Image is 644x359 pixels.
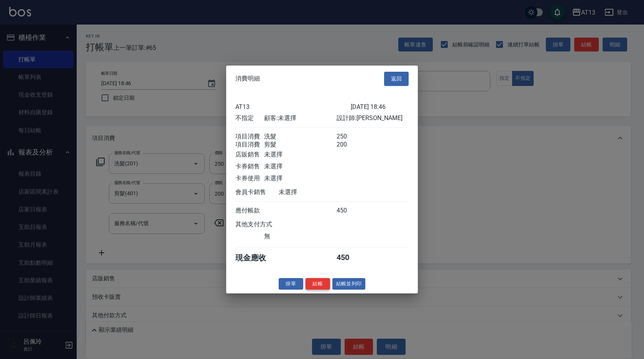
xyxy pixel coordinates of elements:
div: 未選擇 [264,162,336,170]
button: 結帳 [306,278,330,290]
div: 剪髮 [264,140,336,148]
div: 未選擇 [279,188,351,196]
div: 現金應收 [235,252,279,263]
button: 掛單 [279,278,303,290]
div: 其他支付方式 [235,220,293,228]
div: 設計師: [PERSON_NAME] [337,114,409,122]
div: 未選擇 [264,174,336,182]
div: 卡券使用 [235,174,264,182]
div: 項目消費 [235,140,264,148]
div: 店販銷售 [235,150,264,158]
div: 卡券銷售 [235,162,264,170]
button: 返回 [384,72,409,86]
button: 結帳並列印 [332,278,366,290]
span: 消費明細 [235,75,260,82]
div: 項目消費 [235,132,264,140]
div: 450 [337,252,365,263]
div: 450 [337,206,365,214]
div: AT13 [235,103,351,110]
div: [DATE] 18:46 [351,103,409,110]
div: 應付帳款 [235,206,264,214]
div: 洗髮 [264,132,336,140]
div: 未選擇 [264,150,336,158]
div: 200 [337,140,365,148]
div: 會員卡銷售 [235,188,279,196]
div: 250 [337,132,365,140]
div: 不指定 [235,114,264,122]
div: 顧客: 未選擇 [264,114,336,122]
div: 無 [264,232,336,240]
